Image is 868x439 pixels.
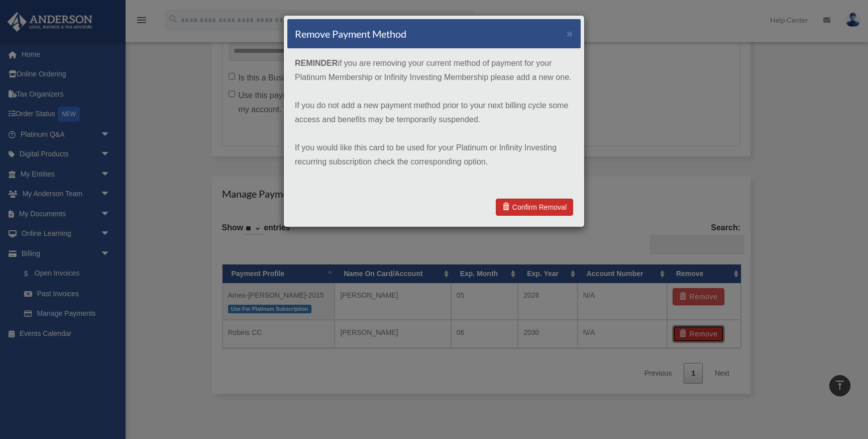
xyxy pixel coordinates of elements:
p: If you would like this card to be used for your Platinum or Infinity Investing recurring subscrip... [295,141,573,169]
strong: REMINDER [295,59,338,67]
div: if you are removing your current method of payment for your Platinum Membership or Infinity Inves... [287,49,581,191]
p: If you do not add a new payment method prior to your next billing cycle some access and benefits ... [295,99,573,127]
button: × [567,28,573,39]
a: Confirm Removal [496,199,573,216]
h4: Remove Payment Method [295,27,406,41]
